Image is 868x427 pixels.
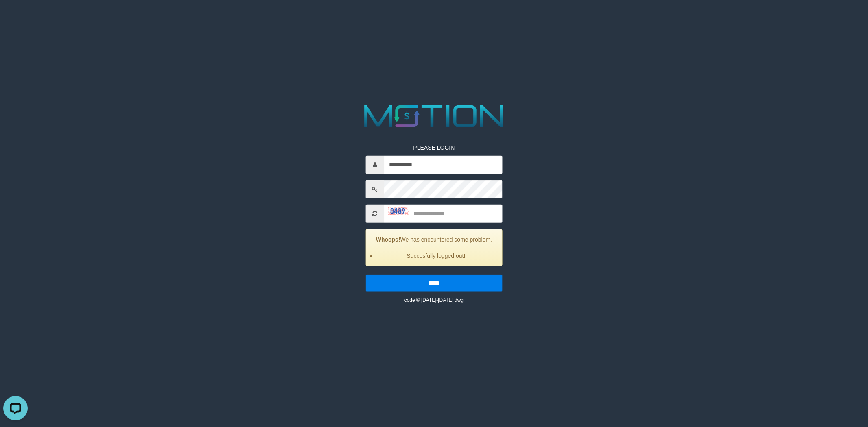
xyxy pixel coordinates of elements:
small: code © [DATE]-[DATE] dwg [404,297,464,303]
strong: Whoops! [376,236,400,242]
img: MOTION_logo.png [358,101,510,131]
div: We has encountered some problem. [366,229,503,266]
p: PLEASE LOGIN [366,143,503,151]
img: captcha [388,207,409,215]
li: Succesfully logged out! [376,251,496,259]
button: Open LiveChat chat widget [3,3,28,28]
